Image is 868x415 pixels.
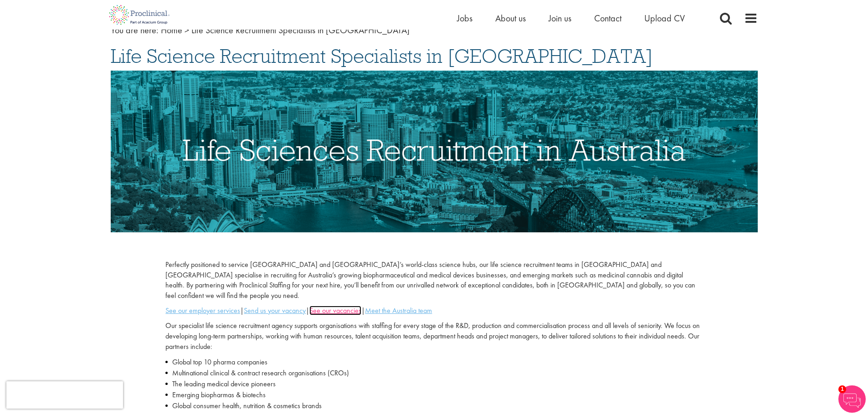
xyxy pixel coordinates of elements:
[6,381,123,409] iframe: reCAPTCHA
[594,12,621,24] a: Contact
[457,12,473,24] a: Jobs
[161,24,182,36] a: breadcrumb link
[165,321,702,352] p: Our specialist life science recruitment agency supports organisations with staffing for every sta...
[549,12,571,24] a: Join us
[365,306,432,315] a: Meet the Australia team
[165,260,702,301] p: Perfectly positioned to service [GEOGRAPHIC_DATA] and [GEOGRAPHIC_DATA]’s world-class science hub...
[165,357,702,368] li: Global top 10 pharma companies
[838,385,846,393] span: 1
[165,306,240,315] a: See our employer services
[191,24,410,36] span: Life Science Recruitment Specialists in [GEOGRAPHIC_DATA]
[644,12,685,24] a: Upload CV
[111,24,159,36] span: You are here:
[309,306,361,315] a: See our vacancies
[165,368,702,379] li: Multinational clinical & contract research organisations (CROs)
[111,44,653,68] span: Life Science Recruitment Specialists in [GEOGRAPHIC_DATA]
[495,12,526,24] a: About us
[111,71,758,232] img: Life Sciences Recruitment in Australia
[165,306,702,316] p: | | |
[244,306,306,315] a: Send us your vacancy
[165,389,702,400] li: Emerging biopharmas & biotechs
[165,379,702,389] li: The leading medical device pioneers
[165,400,702,411] li: Global consumer health, nutrition & cosmetics brands
[185,24,189,36] span: >
[838,385,866,413] img: Chatbot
